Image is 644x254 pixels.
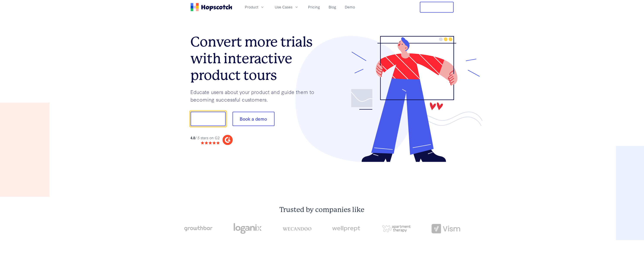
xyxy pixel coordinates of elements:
a: Demo [343,3,357,11]
h1: Convert more trials with interactive product tours [191,34,322,83]
button: Use Cases [272,3,301,11]
img: wellprept logo [332,225,361,233]
div: / 5 stars on G2 [191,135,220,141]
a: Pricing [307,3,322,11]
img: wecandoo-logo [283,226,312,231]
img: vism logo [432,224,460,233]
button: Book a demo [233,112,275,126]
img: loganix-logo [233,221,262,236]
h2: Trusted by companies like [163,205,481,214]
strong: 4.8 [191,135,195,140]
p: Educate users about your product and guide them to becoming successful customers. [191,88,322,103]
img: png-apartment-therapy-house-studio-apartment-home [382,225,411,232]
button: Product [243,3,267,11]
a: Home [191,3,232,11]
a: Blog [327,3,338,11]
button: Free Trial [420,2,454,13]
span: Product [245,4,259,10]
button: Show me! [191,112,226,126]
img: growthbar-logo [184,226,212,231]
span: Use Cases [275,4,293,10]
